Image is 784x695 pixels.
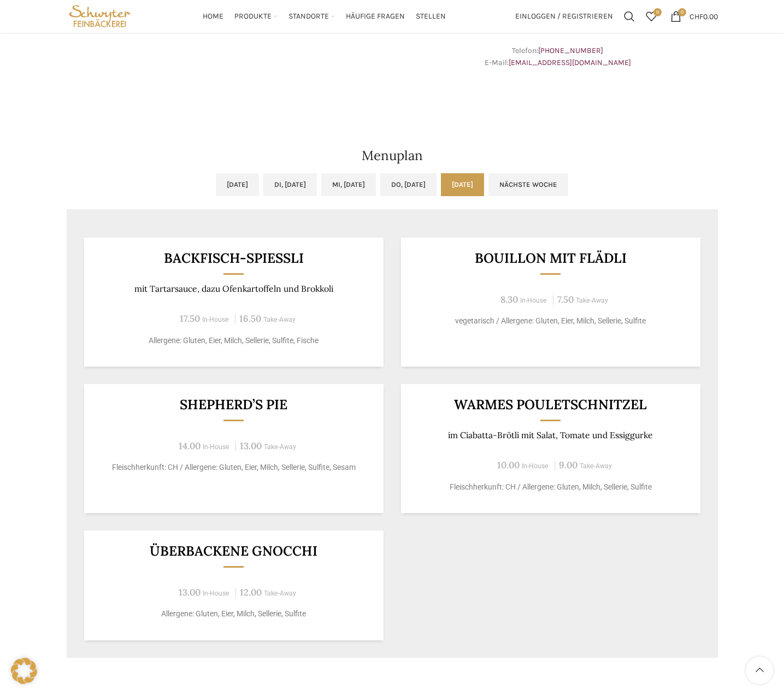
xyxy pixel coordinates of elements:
a: Häufige Fragen [346,5,405,27]
span: In-House [203,443,229,451]
span: Häufige Fragen [346,11,405,22]
p: Allergene: Gluten, Eier, Milch, Sellerie, Sulfite [97,608,370,620]
div: Meine Wunschliste [640,5,662,27]
span: Standorte [288,11,329,22]
p: vegetarisch / Allergene: Gluten, Eier, Milch, Sellerie, Sulfite [414,315,687,327]
span: Take-Away [264,443,296,451]
a: Mi, [DATE] [321,173,376,196]
a: Einloggen / Registrieren [510,5,618,27]
span: 12.00 [240,586,262,598]
a: Di, [DATE] [263,173,317,196]
span: Take-Away [263,316,296,323]
span: 16.50 [239,313,261,325]
p: Fleischherkunft: CH / Allergene: Gluten, Eier, Milch, Sellerie, Sulfite, Sesam [97,462,370,473]
a: Produkte [234,5,278,27]
span: Take-Away [580,462,612,470]
h3: Bouillon mit Flädli [414,251,687,265]
span: 9.00 [559,459,577,471]
span: In-House [203,590,229,597]
span: Home [203,11,223,22]
span: Take-Away [576,297,608,304]
a: 0 [640,5,662,27]
span: 17.50 [180,313,200,325]
span: 7.50 [557,293,574,305]
a: 0 CHF0.00 [665,5,723,27]
a: Scroll to top button [746,657,773,684]
h2: Menuplan [67,149,718,162]
h3: Shepherd’s Pie [97,398,370,411]
a: Do, [DATE] [380,173,437,196]
span: 13.00 [240,440,262,452]
a: Stellen [416,5,446,27]
p: Allergene: Gluten, Eier, Milch, Sellerie, Sulfite, Fische [97,335,370,346]
span: Take-Away [264,590,296,597]
div: Main navigation [139,5,509,27]
span: Stellen [416,11,446,22]
span: 13.00 [179,586,201,598]
p: Telefon: E-Mail: [398,45,718,69]
span: Produkte [234,11,272,22]
span: 14.00 [179,440,201,452]
h3: Kontakt Bestellbüro [398,22,718,34]
span: 10.00 [497,459,520,471]
a: Site logo [67,11,134,20]
span: In-House [202,316,229,323]
p: im Ciabatta-Brötli mit Salat, Tomate und Essiggurke [414,430,687,440]
a: [DATE] [441,173,484,196]
span: 0 [678,8,686,16]
span: In-House [522,462,549,470]
a: [DATE] [216,173,259,196]
span: In-House [520,297,547,304]
a: [EMAIL_ADDRESS][DOMAIN_NAME] [509,58,631,67]
a: Home [203,5,223,27]
p: Fleischherkunft: CH / Allergene: Gluten, Milch, Sellerie, Sulfite [414,481,687,493]
bdi: 0.00 [689,11,718,21]
span: CHF [689,11,703,21]
a: Standorte [288,5,335,27]
a: [PHONE_NUMBER] [538,46,603,55]
p: mit Tartarsauce, dazu Ofenkartoffeln und Brokkoli [97,284,370,294]
a: Nächste Woche [488,173,568,196]
span: Einloggen / Registrieren [515,13,613,20]
span: 8.30 [500,293,518,305]
a: Suchen [618,5,640,27]
h3: Warmes Pouletschnitzel [414,398,687,411]
h3: Überbackene Gnocchi [97,544,370,558]
h3: Backfisch-Spiessli [97,251,370,265]
span: 0 [653,8,662,16]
